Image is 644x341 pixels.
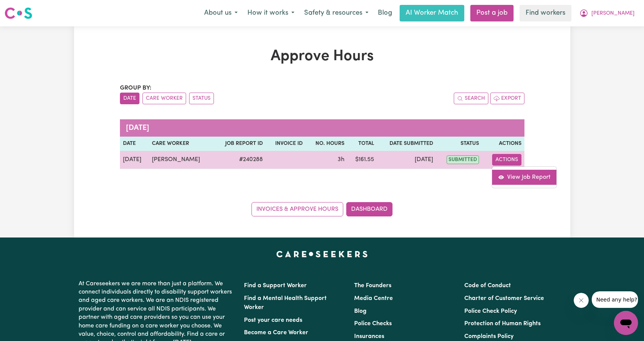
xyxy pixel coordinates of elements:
span: [PERSON_NAME] [591,9,635,18]
iframe: Button to launch messaging window [614,311,638,335]
img: Careseekers logo [5,6,32,20]
iframe: Close message [574,293,589,308]
button: Export [490,93,524,104]
th: Invoice ID [266,137,306,151]
a: Insurances [354,333,384,339]
td: # 240288 [214,151,266,169]
button: Safety & resources [299,5,373,21]
h1: Approve Hours [120,47,524,65]
th: No. Hours [306,137,347,151]
a: Police Check Policy [464,308,517,314]
span: Group by: [120,85,152,91]
div: Actions [492,166,557,188]
a: Careseekers logo [5,5,32,22]
a: Dashboard [346,202,392,216]
a: Find workers [520,5,571,21]
caption: [DATE] [120,119,524,137]
button: My Account [574,5,639,21]
a: Become a Care Worker [244,330,308,336]
a: Careseekers home page [276,251,368,257]
td: $ 161.55 [347,151,377,169]
button: How it works [242,5,299,21]
a: Find a Mental Health Support Worker [244,295,327,311]
span: 3 hours [338,157,344,163]
a: Invoices & Approve Hours [252,202,343,216]
a: The Founders [354,283,391,289]
th: Date Submitted [377,137,436,151]
a: Charter of Customer Service [464,295,544,301]
th: Status [436,137,482,151]
th: Date [120,137,149,151]
td: [PERSON_NAME] [149,151,214,169]
td: [DATE] [120,151,149,169]
button: Actions [492,154,521,166]
a: View job report 240288 [492,170,556,185]
button: About us [199,5,242,21]
th: Actions [482,137,524,151]
a: AI Worker Match [400,5,464,21]
button: Search [454,93,488,104]
a: Police Checks [354,321,392,327]
a: Post your care needs [244,317,302,323]
a: Blog [373,5,397,21]
a: Protection of Human Rights [464,321,541,327]
a: Complaints Policy [464,333,514,339]
button: sort invoices by care worker [142,93,186,104]
th: Total [347,137,377,151]
th: Job Report ID [214,137,266,151]
span: submitted [447,155,479,164]
a: Code of Conduct [464,283,511,289]
a: Post a job [470,5,514,21]
button: sort invoices by paid status [189,93,214,104]
th: Care worker [149,137,214,151]
iframe: Message from company [592,291,638,308]
a: Blog [354,308,367,314]
td: [DATE] [377,151,436,169]
a: Media Centre [354,295,393,301]
button: sort invoices by date [120,93,139,104]
a: Find a Support Worker [244,283,307,289]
